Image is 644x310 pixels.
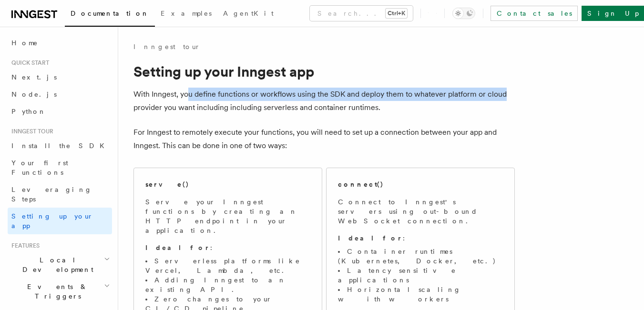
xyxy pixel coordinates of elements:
[8,86,112,103] a: Node.js
[8,59,49,67] span: Quick start
[161,10,212,17] span: Examples
[338,285,503,304] li: Horizontal scaling with workers
[71,10,149,17] span: Documentation
[310,6,413,21] button: Search...Ctrl+K
[133,126,515,152] p: For Inngest to remotely execute your functions, you will need to set up a connection between your...
[145,180,189,189] h2: serve()
[217,3,279,26] a: AgentKit
[338,233,503,243] p: :
[8,251,112,278] button: Local Development
[11,108,46,115] span: Python
[8,154,112,181] a: Your first Functions
[223,10,274,17] span: AgentKit
[491,6,578,21] a: Contact sales
[145,256,310,275] li: Serverless platforms like Vercel, Lambda, etc.
[8,278,112,305] button: Events & Triggers
[8,128,53,135] span: Inngest tour
[11,73,57,81] span: Next.js
[338,180,384,189] h2: connect()
[145,197,310,235] p: Serve your Inngest functions by creating an HTTP endpoint in your application.
[133,88,515,114] p: With Inngest, you define functions or workflows using the SDK and deploy them to whatever platfor...
[8,137,112,154] a: Install the SDK
[8,181,112,208] a: Leveraging Steps
[8,282,104,301] span: Events & Triggers
[8,242,40,250] span: Features
[338,247,503,266] li: Container runtimes (Kubernetes, Docker, etc.)
[338,234,403,242] strong: Ideal for
[8,255,104,274] span: Local Development
[8,208,112,234] a: Setting up your app
[155,3,217,26] a: Examples
[65,3,155,27] a: Documentation
[8,34,112,51] a: Home
[338,197,503,226] p: Connect to Inngest's servers using out-bound WebSocket connection.
[11,142,110,150] span: Install the SDK
[8,69,112,86] a: Next.js
[11,159,68,176] span: Your first Functions
[386,9,407,18] kbd: Ctrl+K
[452,8,475,19] button: Toggle dark mode
[133,63,515,80] h1: Setting up your Inngest app
[8,103,112,120] a: Python
[133,42,200,51] a: Inngest tour
[11,90,57,98] span: Node.js
[145,243,310,252] p: :
[11,186,92,203] span: Leveraging Steps
[11,212,93,230] span: Setting up your app
[145,275,310,294] li: Adding Inngest to an existing API.
[338,266,503,285] li: Latency sensitive applications
[145,244,210,251] strong: Ideal for
[11,38,38,48] span: Home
